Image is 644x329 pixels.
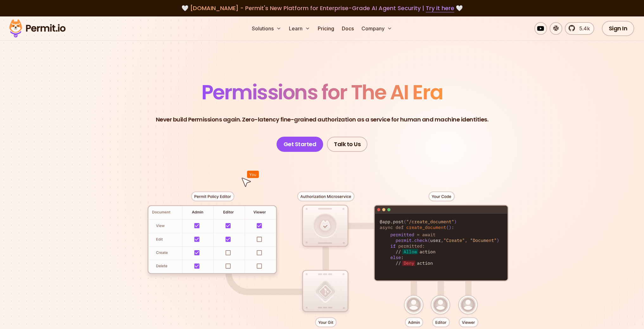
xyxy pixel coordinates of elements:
[277,137,323,152] a: Get Started
[565,22,594,35] a: 5.4k
[156,115,488,124] p: Never build Permissions again. Zero-latency fine-grained authorization as a service for human and...
[602,21,634,36] a: Sign In
[315,22,337,35] a: Pricing
[201,78,443,106] span: Permissions for The AI Era
[190,4,454,12] span: [DOMAIN_NAME] - Permit's New Platform for Enterprise-Grade AI Agent Security |
[6,18,68,39] img: Permit logo
[327,137,367,152] a: Talk to Us
[426,4,454,12] a: Try it here
[576,25,590,32] span: 5.4k
[286,22,313,35] button: Learn
[15,4,629,13] div: 🤍 🤍
[249,22,284,35] button: Solutions
[339,22,356,35] a: Docs
[359,22,395,35] button: Company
